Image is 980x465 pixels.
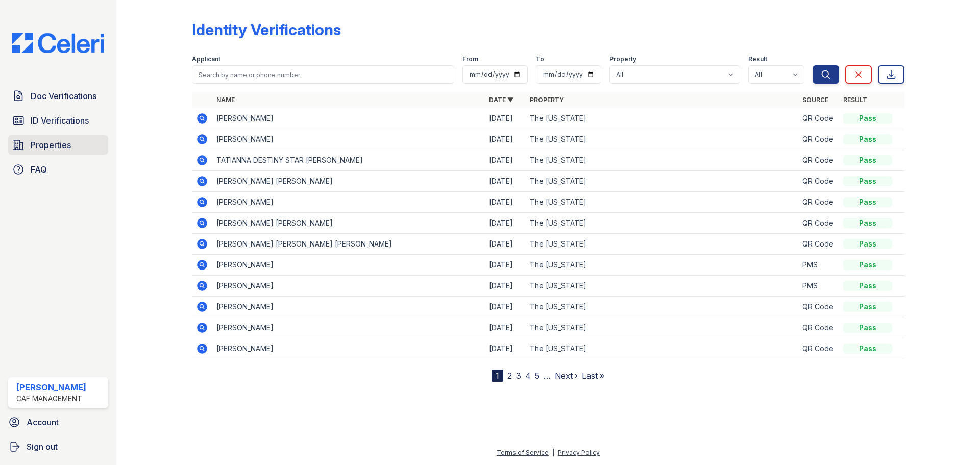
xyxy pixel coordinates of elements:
div: Pass [843,323,892,333]
td: PMS [798,276,839,297]
td: QR Code [798,171,839,192]
a: Privacy Policy [558,449,600,456]
a: Terms of Service [497,449,549,456]
div: Pass [843,239,892,249]
label: From [462,55,478,63]
td: The [US_STATE] [526,150,798,171]
td: [DATE] [485,171,526,192]
div: Pass [843,281,892,291]
a: 5 [535,371,540,381]
td: [PERSON_NAME] [212,297,485,317]
td: [PERSON_NAME] [212,255,485,276]
td: The [US_STATE] [526,192,798,213]
div: 1 [492,370,503,382]
td: The [US_STATE] [526,317,798,338]
div: Pass [843,134,892,144]
td: QR Code [798,297,839,317]
label: To [536,55,544,63]
div: Pass [843,344,892,354]
td: [PERSON_NAME] [212,276,485,297]
div: Pass [843,176,892,186]
td: The [US_STATE] [526,338,798,359]
a: 3 [516,371,521,381]
a: FAQ [8,159,108,180]
a: Properties [8,135,108,155]
a: Doc Verifications [8,86,108,106]
a: Property [530,96,564,104]
div: | [552,449,554,456]
td: [PERSON_NAME] [212,317,485,338]
a: Last » [582,371,604,381]
td: [DATE] [485,297,526,317]
td: The [US_STATE] [526,108,798,129]
td: QR Code [798,192,839,213]
td: The [US_STATE] [526,171,798,192]
a: 4 [525,371,531,381]
td: [PERSON_NAME] [212,338,485,359]
span: ID Verifications [31,114,89,127]
div: Identity Verifications [192,20,341,39]
a: Result [843,96,867,104]
a: Sign out [4,436,112,457]
td: QR Code [798,108,839,129]
div: Pass [843,113,892,124]
td: [PERSON_NAME] [212,108,485,129]
span: Sign out [27,440,58,453]
td: [PERSON_NAME] [PERSON_NAME] [PERSON_NAME] [212,234,485,255]
td: [DATE] [485,129,526,150]
div: Pass [843,302,892,312]
td: [DATE] [485,338,526,359]
a: 2 [507,371,512,381]
div: Pass [843,197,892,207]
td: [PERSON_NAME] [212,192,485,213]
input: Search by name or phone number [192,65,454,84]
td: TATIANNA DESTINY STAR [PERSON_NAME] [212,150,485,171]
div: Pass [843,155,892,165]
span: Doc Verifications [31,90,96,102]
div: Pass [843,260,892,270]
span: … [544,370,551,382]
span: Properties [31,139,71,151]
div: Pass [843,218,892,228]
td: [DATE] [485,234,526,255]
div: CAF Management [16,394,86,404]
td: QR Code [798,317,839,338]
td: [DATE] [485,192,526,213]
td: QR Code [798,234,839,255]
a: ID Verifications [8,110,108,131]
td: QR Code [798,338,839,359]
img: CE_Logo_Blue-a8612792a0a2168367f1c8372b55b34899dd931a85d93a1a3d3e32e68fde9ad4.png [4,33,112,53]
td: The [US_STATE] [526,276,798,297]
div: [PERSON_NAME] [16,381,86,394]
td: The [US_STATE] [526,234,798,255]
td: [DATE] [485,150,526,171]
td: [PERSON_NAME] [PERSON_NAME] [212,213,485,234]
label: Result [748,55,767,63]
td: QR Code [798,129,839,150]
td: The [US_STATE] [526,255,798,276]
a: Source [802,96,828,104]
td: [DATE] [485,317,526,338]
td: [DATE] [485,213,526,234]
td: The [US_STATE] [526,297,798,317]
label: Applicant [192,55,220,63]
td: [DATE] [485,276,526,297]
td: [DATE] [485,255,526,276]
span: Account [27,416,59,428]
td: The [US_STATE] [526,129,798,150]
td: [PERSON_NAME] [PERSON_NAME] [212,171,485,192]
td: The [US_STATE] [526,213,798,234]
a: Date ▼ [489,96,513,104]
td: PMS [798,255,839,276]
td: QR Code [798,150,839,171]
span: FAQ [31,163,47,176]
td: [DATE] [485,108,526,129]
td: [PERSON_NAME] [212,129,485,150]
label: Property [609,55,636,63]
a: Account [4,412,112,432]
td: QR Code [798,213,839,234]
a: Next › [555,371,578,381]
a: Name [216,96,235,104]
